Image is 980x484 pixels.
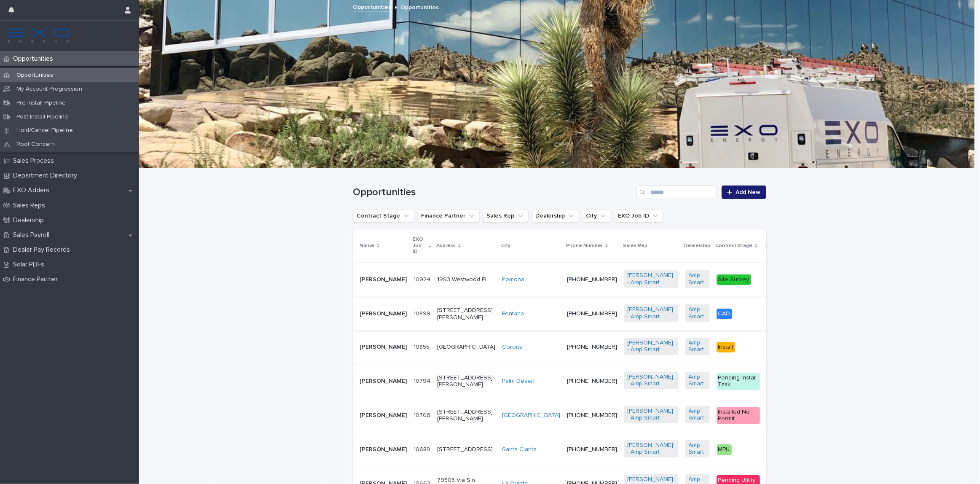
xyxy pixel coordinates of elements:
a: [PHONE_NUMBER] [567,412,618,418]
p: Department Directory [10,172,84,180]
p: [PERSON_NAME] [360,446,407,453]
button: Finance Partner [418,209,480,223]
p: [STREET_ADDRESS][PERSON_NAME] [438,374,496,389]
tr: [PERSON_NAME]1070610706 [STREET_ADDRESS][PERSON_NAME][GEOGRAPHIC_DATA] [PHONE_NUMBER][PERSON_NAME... [353,399,875,432]
a: [PHONE_NUMBER] [567,378,618,384]
a: [PHONE_NUMBER] [567,311,618,317]
p: [STREET_ADDRESS] [438,446,496,453]
p: Pre-Install Pipeline [10,99,72,107]
p: Address [437,241,456,250]
p: Post-Install Pipeline [10,113,75,121]
p: Opportunities [10,72,60,79]
p: Finance Partner [766,241,804,250]
div: CAD [717,309,732,319]
a: Amp Smart [689,306,706,320]
a: Fontana [502,310,524,317]
a: [PERSON_NAME] - Amp Smart [628,374,675,388]
tr: [PERSON_NAME]1092410924 1993 Westwood PlPomona [PHONE_NUMBER][PERSON_NAME] - Amp Smart Amp Smart ... [353,262,875,297]
p: Phone Number [567,241,603,250]
tr: [PERSON_NAME]1068910689 [STREET_ADDRESS]Santa Clarita [PHONE_NUMBER][PERSON_NAME] - Amp Smart Amp... [353,432,875,467]
tr: [PERSON_NAME]1089910899 [STREET_ADDRESS][PERSON_NAME]Fontana [PHONE_NUMBER][PERSON_NAME] - Amp Sm... [353,297,875,331]
a: [PHONE_NUMBER] [567,277,618,282]
p: Sales Reps [10,202,52,210]
p: EXO Job ID [413,235,427,256]
a: Palm Desert [502,378,535,385]
p: 10706 [414,410,432,419]
p: 10924 [414,274,432,283]
span: Add New [736,189,761,195]
p: [GEOGRAPHIC_DATA] [438,344,496,351]
p: Roof Concern [10,141,62,148]
a: Amp Smart [689,272,706,286]
p: My Account Progression [10,86,89,93]
div: Installed No Permit [717,407,760,425]
p: [PERSON_NAME] [360,310,407,317]
p: Opportunities [10,55,60,63]
p: Sales Rep [623,241,648,250]
a: Corona [502,344,523,351]
a: Opportunities [353,2,392,11]
button: Dealership [532,209,579,223]
a: Amp Smart [689,408,706,422]
p: Contract Stage [716,241,753,250]
a: [PERSON_NAME] - Amp Smart [628,306,675,320]
p: Finance Partner [10,275,64,283]
p: Sales Payroll [10,231,56,239]
a: [PERSON_NAME] - Amp Smart [628,339,675,354]
div: MPU [717,444,732,455]
button: Sales Rep [483,209,529,223]
p: [PERSON_NAME] [360,344,407,351]
p: 1993 Westwood Pl [438,276,496,283]
p: [STREET_ADDRESS][PERSON_NAME] [438,409,496,423]
p: [STREET_ADDRESS][PERSON_NAME] [438,307,496,321]
p: Hold/Cancel Pipeline [10,127,80,134]
p: Solar PDFs [10,261,51,269]
p: [PERSON_NAME] [360,412,407,419]
button: Contract Stage [353,209,414,223]
a: [PERSON_NAME] - Amp Smart [628,442,675,456]
h1: Opportunities [353,186,634,199]
p: City [502,241,511,250]
img: FKS5r6ZBThi8E5hshIGi [7,27,71,44]
a: [PHONE_NUMBER] [567,446,618,452]
a: [PERSON_NAME] - Amp Smart [628,272,675,286]
a: [GEOGRAPHIC_DATA] [502,412,561,419]
div: Site Survey [717,274,751,285]
button: EXO Job ID [615,209,663,223]
a: [PHONE_NUMBER] [567,344,618,350]
p: 10899 [414,309,432,317]
a: Amp Smart [689,442,706,456]
p: [PERSON_NAME] [360,276,407,283]
tr: [PERSON_NAME]1085510855 [GEOGRAPHIC_DATA]Corona [PHONE_NUMBER][PERSON_NAME] - Amp Smart Amp Smart... [353,331,875,364]
a: Add New [722,186,766,199]
p: Sales Process [10,157,61,165]
p: Dealer Pay Records [10,246,77,254]
p: 10689 [414,444,432,453]
div: Install [717,342,735,352]
div: Pending Install Task [717,373,760,390]
p: EXO Adders [10,186,56,194]
p: Dealership [10,216,51,224]
p: 10855 [414,342,432,351]
a: Pomona [502,276,525,283]
a: Amp Smart [689,374,706,388]
p: [PERSON_NAME] [360,378,407,385]
input: Search [636,186,717,199]
a: Amp Smart [689,339,706,354]
a: Santa Clarita [502,446,537,453]
tr: [PERSON_NAME]1079410794 [STREET_ADDRESS][PERSON_NAME]Palm Desert [PHONE_NUMBER][PERSON_NAME] - Am... [353,364,875,399]
a: [PERSON_NAME] - Amp Smart [628,408,675,422]
p: Name [360,241,375,250]
p: Opportunities [401,2,439,11]
p: Dealership [685,241,711,250]
button: City [583,209,611,223]
p: 10794 [414,376,432,385]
